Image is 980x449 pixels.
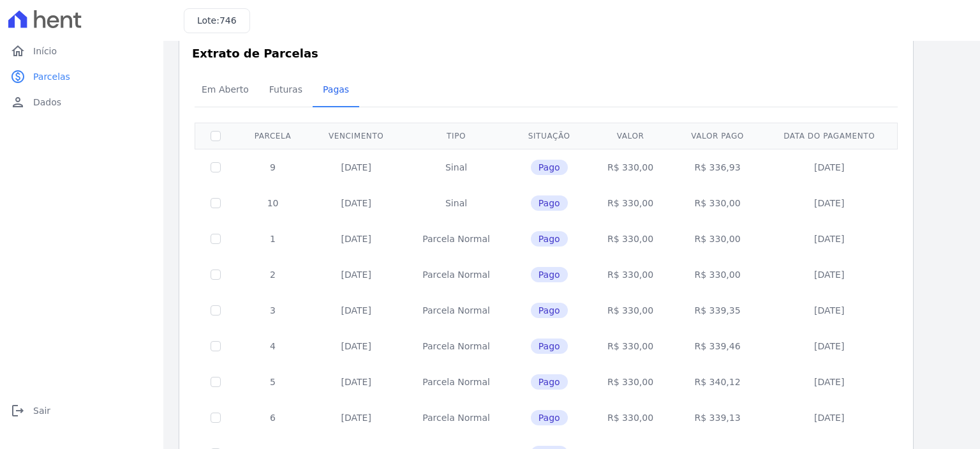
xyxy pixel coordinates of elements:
[763,123,896,149] th: Data do pagamento
[211,305,221,316] input: Só é possível selecionar pagamentos em aberto
[236,221,309,257] td: 1
[672,293,762,328] td: R$ 339,35
[211,270,221,280] input: Só é possível selecionar pagamentos em aberto
[211,341,221,351] input: Só é possível selecionar pagamentos em aberto
[309,328,403,364] td: [DATE]
[313,74,359,107] a: Pagas
[672,364,762,400] td: R$ 340,12
[589,257,672,293] td: R$ 330,00
[309,221,403,257] td: [DATE]
[236,185,309,221] td: 10
[5,38,158,64] a: homeInício
[309,257,403,293] td: [DATE]
[10,95,26,110] i: person
[672,185,762,221] td: R$ 330,00
[589,149,672,185] td: R$ 330,00
[192,45,900,62] h3: Extrato de Parcelas
[236,257,309,293] td: 2
[763,149,896,185] td: [DATE]
[510,123,589,149] th: Situação
[315,77,357,102] span: Pagas
[10,403,26,418] i: logout
[5,64,158,89] a: paidParcelas
[403,185,509,221] td: Sinal
[531,339,568,354] span: Pago
[531,195,568,211] span: Pago
[309,149,403,185] td: [DATE]
[236,328,309,364] td: 4
[211,162,221,172] input: Só é possível selecionar pagamentos em aberto
[531,374,568,390] span: Pago
[236,364,309,400] td: 5
[309,400,403,436] td: [DATE]
[403,400,509,436] td: Parcela Normal
[309,185,403,221] td: [DATE]
[589,328,672,364] td: R$ 330,00
[5,89,158,115] a: personDados
[531,303,568,318] span: Pago
[33,70,70,83] span: Parcelas
[403,257,509,293] td: Parcela Normal
[262,77,310,102] span: Futuras
[589,221,672,257] td: R$ 330,00
[10,69,26,84] i: paid
[531,410,568,425] span: Pago
[211,198,221,208] input: Só é possível selecionar pagamentos em aberto
[194,77,256,102] span: Em Aberto
[211,234,221,244] input: Só é possível selecionar pagamentos em aberto
[309,123,403,149] th: Vencimento
[10,43,26,59] i: home
[672,328,762,364] td: R$ 339,46
[33,96,61,109] span: Dados
[236,123,309,149] th: Parcela
[763,364,896,400] td: [DATE]
[259,74,313,107] a: Futuras
[763,257,896,293] td: [DATE]
[191,74,259,107] a: Em Aberto
[236,149,309,185] td: 9
[403,149,509,185] td: Sinal
[672,123,762,149] th: Valor pago
[309,364,403,400] td: [DATE]
[531,267,568,282] span: Pago
[5,398,158,423] a: logoutSair
[403,364,509,400] td: Parcela Normal
[403,328,509,364] td: Parcela Normal
[403,293,509,328] td: Parcela Normal
[33,404,50,417] span: Sair
[589,400,672,436] td: R$ 330,00
[33,45,57,57] span: Início
[403,221,509,257] td: Parcela Normal
[211,413,221,423] input: Só é possível selecionar pagamentos em aberto
[763,400,896,436] td: [DATE]
[531,231,568,247] span: Pago
[763,221,896,257] td: [DATE]
[211,377,221,387] input: Só é possível selecionar pagamentos em aberto
[309,293,403,328] td: [DATE]
[672,149,762,185] td: R$ 336,93
[763,328,896,364] td: [DATE]
[589,185,672,221] td: R$ 330,00
[589,123,672,149] th: Valor
[589,364,672,400] td: R$ 330,00
[197,14,237,27] h3: Lote:
[672,257,762,293] td: R$ 330,00
[219,15,237,26] span: 746
[403,123,509,149] th: Tipo
[763,293,896,328] td: [DATE]
[763,185,896,221] td: [DATE]
[236,400,309,436] td: 6
[589,293,672,328] td: R$ 330,00
[672,400,762,436] td: R$ 339,13
[531,160,568,175] span: Pago
[672,221,762,257] td: R$ 330,00
[236,293,309,328] td: 3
